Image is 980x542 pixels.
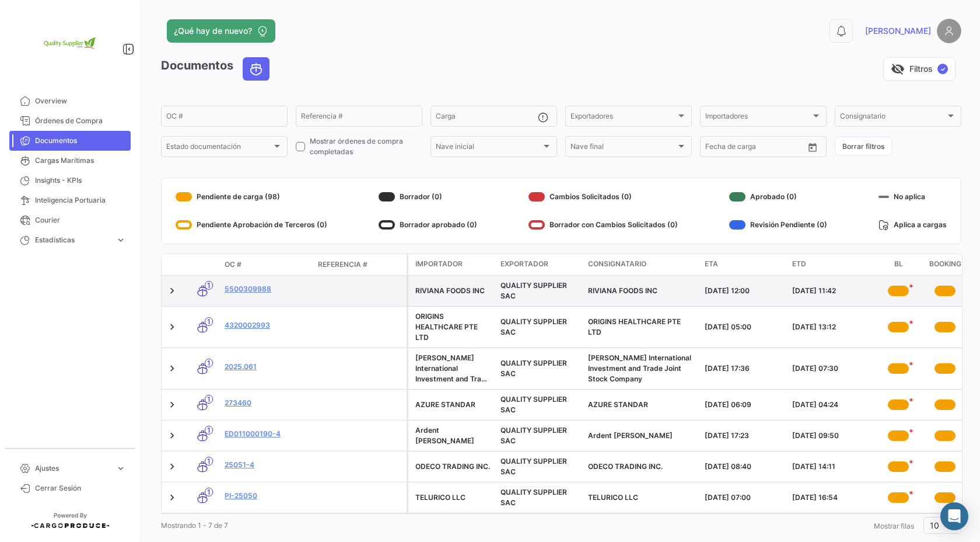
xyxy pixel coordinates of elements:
[185,260,220,269] datatable-header-cell: Modo de Transporte
[310,136,422,157] span: Mostrar órdenes de compra completadas
[205,426,213,435] span: 1
[734,144,782,152] input: Hasta
[792,259,806,269] span: ETD
[792,492,870,503] div: [DATE] 16:54
[166,321,178,333] a: Expand/Collapse Row
[528,216,678,234] div: Borrador con Cambios Solicitados (0)
[9,131,131,151] a: Documentos
[792,286,870,296] div: [DATE] 11:42
[166,461,178,472] a: Expand/Collapse Row
[922,254,968,275] datatable-header-cell: Booking
[501,358,579,379] div: QUALITY SUPPLIER SAC
[318,259,367,270] span: Referencia #
[865,25,931,37] span: [PERSON_NAME]
[35,96,126,106] span: Overview
[35,235,111,245] span: Estadísticas
[792,461,870,472] div: [DATE] 14:11
[9,111,131,131] a: Órdenes de Compra
[35,135,126,146] span: Documentos
[875,254,922,275] datatable-header-cell: BL
[501,394,579,415] div: QUALITY SUPPLIER SAC
[792,430,870,441] div: [DATE] 09:50
[35,175,126,186] span: Insights - KPIs
[220,255,313,275] datatable-header-cell: OC #
[929,259,961,270] span: Booking
[116,235,126,245] span: expand_more
[415,492,491,503] div: TELURICO LLC
[501,259,548,269] span: Exportador
[225,491,309,501] a: PI-25050
[705,399,783,410] div: [DATE] 06:09
[588,431,673,440] span: Ardent Mills
[501,425,579,446] div: QUALITY SUPPLIER SAC
[501,317,579,338] div: QUALITY SUPPLIER SAC
[588,400,648,409] span: AZURE STANDAR
[166,144,272,152] span: Estado documentación
[496,254,583,275] datatable-header-cell: Exportador
[501,456,579,477] div: QUALITY SUPPLIER SAC
[705,492,783,503] div: [DATE] 07:00
[225,284,309,294] a: 5500309988
[408,254,496,275] datatable-header-cell: Importador
[415,353,491,384] div: [PERSON_NAME] International Investment and Trade Joint Stock Company
[700,254,787,275] datatable-header-cell: ETA
[313,255,407,275] datatable-header-cell: Referencia #
[35,116,126,126] span: Órdenes de Compra
[415,259,463,269] span: Importador
[166,492,178,503] a: Expand/Collapse Row
[878,216,947,234] div: Aplica a cargas
[35,215,126,225] span: Courier
[166,430,178,442] a: Expand/Collapse Row
[35,463,111,474] span: Ajustes
[588,353,691,383] span: Phan Nguyen International Investment and Trade Joint Stock Company
[792,399,870,410] div: [DATE] 04:24
[835,137,892,156] button: Borrar filtros
[225,362,309,372] a: 2025.061
[176,187,327,206] div: Pendiente de carga (98)
[940,502,968,530] div: Abrir Intercom Messenger
[705,430,783,441] div: [DATE] 17:23
[116,463,126,474] span: expand_more
[787,254,875,275] datatable-header-cell: ETD
[166,285,178,297] a: Expand/Collapse Row
[930,520,939,530] span: 10
[415,399,491,410] div: AZURE STANDAR
[840,114,946,122] span: Consignatario
[705,363,783,374] div: [DATE] 17:36
[874,522,914,530] span: Mostrar filas
[35,483,126,494] span: Cerrar Sesión
[894,259,903,270] span: BL
[883,57,956,81] button: visibility_offFiltros✓
[161,521,228,530] span: Mostrando 1 - 7 de 7
[41,14,99,72] img: 2e1e32d8-98e2-4bbc-880e-a7f20153c351.png
[588,317,681,336] span: ORIGINS HEALTHCARE PTE LTD
[570,114,676,122] span: Exportadores
[501,280,579,301] div: QUALITY SUPPLIER SAC
[225,460,309,470] a: 25051-4
[937,64,948,74] span: ✓
[588,462,663,471] span: ODECO TRADING INC.
[225,429,309,439] a: ED011000190-4
[243,58,269,80] button: Ocean
[705,144,726,152] input: Desde
[792,363,870,374] div: [DATE] 07:30
[570,144,676,152] span: Nave final
[792,322,870,332] div: [DATE] 13:12
[705,259,718,269] span: ETA
[528,187,678,206] div: Cambios Solicitados (0)
[588,286,657,295] span: RIVIANA FOODS INC
[161,57,273,81] h3: Documentos
[225,320,309,331] a: 4320002993
[35,195,126,206] span: Inteligencia Portuaria
[415,311,491,343] div: ORIGINS HEALTHCARE PTE LTD
[205,281,213,290] span: 1
[415,425,491,446] div: Ardent [PERSON_NAME]
[166,363,178,374] a: Expand/Collapse Row
[937,19,961,43] img: placeholder-user.png
[166,399,178,411] a: Expand/Collapse Row
[891,62,905,76] span: visibility_off
[705,322,783,332] div: [DATE] 05:00
[729,187,827,206] div: Aprobado (0)
[583,254,700,275] datatable-header-cell: Consignatario
[415,286,491,296] div: RIVIANA FOODS INC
